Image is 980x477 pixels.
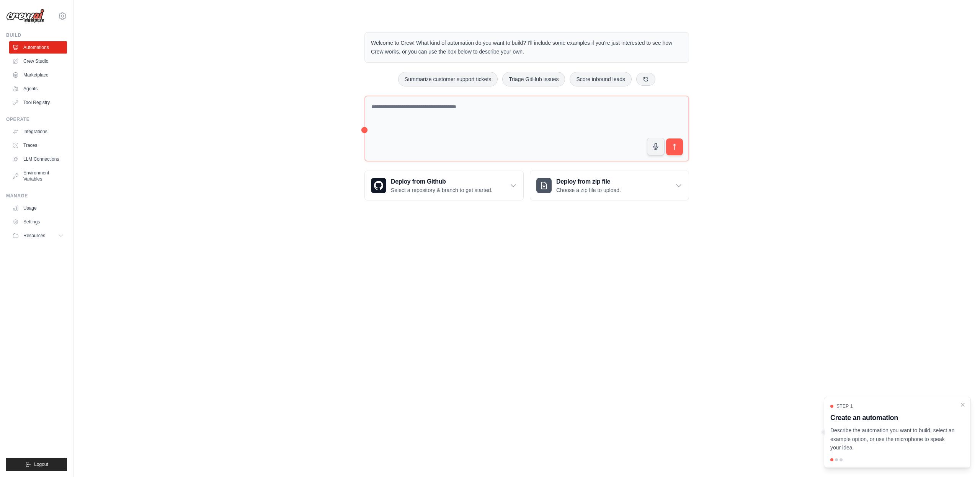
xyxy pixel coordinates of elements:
h3: Deploy from Github [391,177,492,186]
span: Step 1 [836,403,853,409]
a: LLM Connections [9,153,67,165]
button: Close walkthrough [960,402,966,408]
a: Integrations [9,125,67,138]
a: Usage [9,202,67,214]
div: Manage [6,193,67,199]
button: Summarize customer support tickets [398,72,498,86]
p: Describe the automation you want to build, select an example option, or use the microphone to spe... [830,426,955,452]
button: Logout [6,458,67,471]
button: Score inbound leads [570,72,632,86]
p: Welcome to Crew! What kind of automation do you want to build? I'll include some examples if you'... [371,39,683,56]
a: Automations [9,41,67,54]
a: Environment Variables [9,167,67,185]
img: Logo [6,9,44,23]
span: Logout [34,461,48,467]
a: Settings [9,216,67,228]
div: Build [6,32,67,38]
a: Crew Studio [9,55,67,67]
h3: Create an automation [830,412,955,423]
a: Tool Registry [9,96,67,109]
p: Choose a zip file to upload. [556,186,621,194]
button: Resources [9,230,67,242]
a: Marketplace [9,69,67,81]
a: Agents [9,83,67,95]
span: Resources [23,233,45,239]
h3: Deploy from zip file [556,177,621,186]
a: Traces [9,139,67,151]
div: Operate [6,116,67,122]
iframe: Chat Widget [942,440,980,477]
button: Triage GitHub issues [502,72,565,86]
p: Select a repository & branch to get started. [391,186,492,194]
